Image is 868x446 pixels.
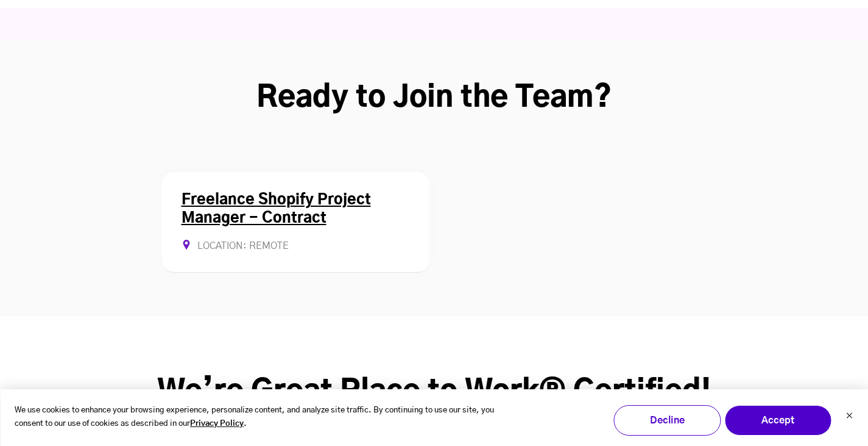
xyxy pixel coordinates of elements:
a: Privacy Policy [190,417,244,431]
button: Dismiss cookie banner [845,411,853,423]
a: Freelance Shopify Project Manager - Contract [182,193,371,226]
button: Accept [724,405,831,436]
div: Location: REMOTE [182,240,410,253]
h2: Ready to Join the Team? [43,80,825,117]
p: We use cookies to enhance your browsing experience, personalize content, and analyze site traffic... [15,404,506,432]
button: Decline [613,405,721,436]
